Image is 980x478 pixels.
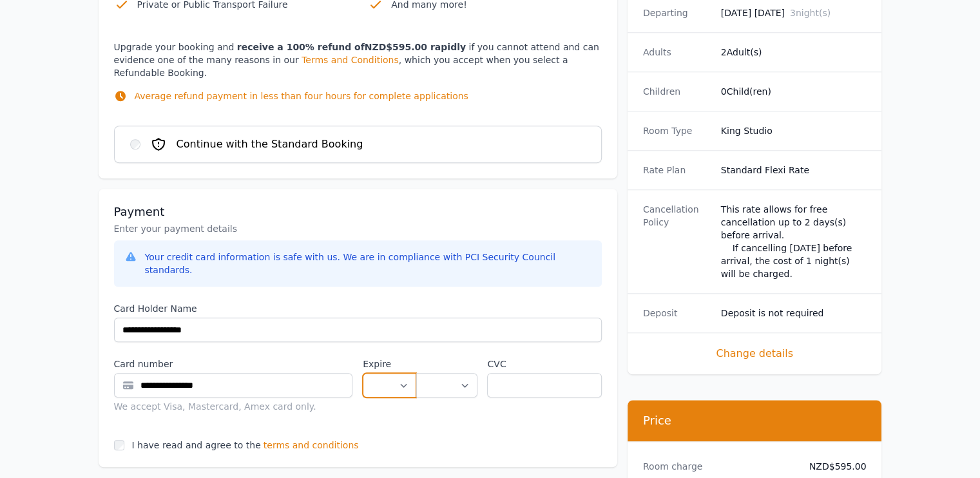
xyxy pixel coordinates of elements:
[643,164,711,177] dt: Rate Plan
[799,460,867,473] dd: NZD$595.00
[721,203,867,280] div: This rate allows for free cancellation up to 2 days(s) before arrival. If cancelling [DATE] befor...
[302,55,399,65] a: Terms and Conditions
[416,358,477,370] label: .
[721,6,867,19] dd: [DATE] [DATE]
[237,42,466,52] strong: receive a 100% refund of NZD$595.00 rapidly
[643,85,711,98] dt: Children
[487,358,601,370] label: CVC
[114,302,602,315] label: Card Holder Name
[643,203,711,280] dt: Cancellation Policy
[643,6,711,19] dt: Departing
[114,204,602,220] h3: Payment
[643,460,789,473] dt: Room charge
[177,137,363,152] span: Continue with the Standard Booking
[643,413,867,428] h3: Price
[114,400,353,413] div: We accept Visa, Mastercard, Amex card only.
[643,307,711,320] dt: Deposit
[790,8,831,18] span: 3 night(s)
[721,164,867,177] dd: Standard Flexi Rate
[363,358,416,370] label: Expire
[721,46,867,59] dd: 2 Adult(s)
[721,307,867,320] dd: Deposit is not required
[114,41,602,115] p: Upgrade your booking and if you cannot attend and can evidence one of the many reasons in our , w...
[721,85,867,98] dd: 0 Child(ren)
[643,46,711,59] dt: Adults
[114,222,602,235] p: Enter your payment details
[114,358,353,370] label: Card number
[721,124,867,137] dd: King Studio
[132,440,261,450] label: I have read and agree to the
[135,90,468,102] p: Average refund payment in less than four hours for complete applications
[264,439,359,452] span: terms and conditions
[643,346,867,361] span: Change details
[145,251,591,276] div: Your credit card information is safe with us. We are in compliance with PCI Security Council stan...
[643,124,711,137] dt: Room Type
